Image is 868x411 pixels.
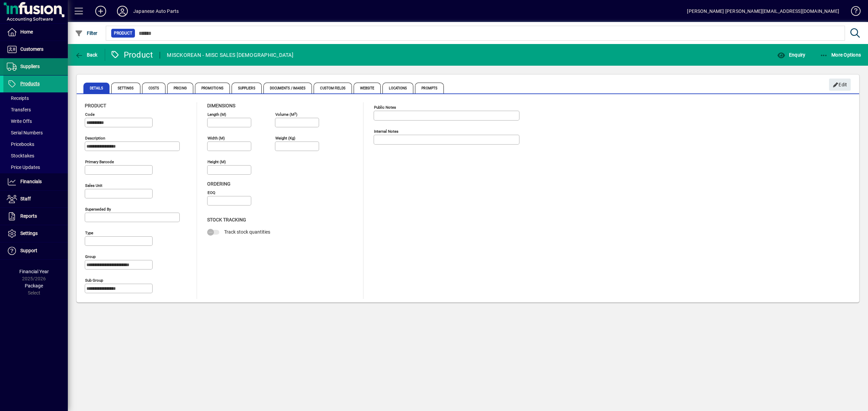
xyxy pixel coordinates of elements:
span: Product [114,30,132,37]
mat-label: Description [85,136,105,140]
span: Products [20,81,40,86]
span: Custom Fields [314,83,352,93]
mat-label: Type [85,231,93,235]
span: Locations [382,83,413,93]
span: Serial Numbers [7,130,43,135]
a: Transfers [3,104,68,115]
a: Reports [3,208,68,225]
mat-label: Sales unit [85,183,102,188]
span: Dimensions [207,103,235,108]
span: Costs [142,83,166,93]
a: Pricebooks [3,138,68,150]
span: Back [75,52,98,58]
span: Settings [111,83,140,93]
sup: 3 [294,111,296,115]
a: Serial Numbers [3,127,68,138]
span: Customers [20,46,43,52]
span: Home [20,29,33,35]
span: Filter [75,30,98,36]
button: Filter [73,27,99,39]
button: More Options [818,49,863,61]
span: Financial Year [19,269,49,274]
a: Staff [3,191,68,208]
mat-label: Width (m) [208,136,225,140]
button: Profile [112,5,133,17]
a: Settings [3,225,68,242]
span: Stock Tracking [207,217,246,222]
mat-label: Public Notes [374,105,396,110]
span: Financials [20,179,42,184]
span: Package [25,283,43,288]
span: Documents / Images [263,83,312,93]
a: Receipts [3,92,68,104]
mat-label: Sub group [85,278,103,283]
mat-label: Code [85,112,95,117]
span: Details [83,83,110,93]
app-page-header-button: Back [68,49,105,61]
a: Home [3,24,68,41]
a: Write Offs [3,115,68,127]
span: Prompts [415,83,444,93]
span: Promotions [195,83,230,93]
span: Pricebooks [7,142,34,147]
span: Product [85,103,106,108]
span: Reports [20,213,37,219]
span: Price Updates [7,165,40,170]
span: Write Offs [7,118,32,124]
a: Financials [3,173,68,190]
button: Add [90,5,112,17]
span: Suppliers [232,83,262,93]
span: Ordering [207,181,231,187]
span: Stocktakes [7,153,34,158]
span: Suppliers [20,64,40,69]
span: Settings [20,231,38,236]
mat-label: Superseded by [85,207,111,212]
mat-label: EOQ [208,190,215,195]
div: MISCKOREAN - MISC SALES [DEMOGRAPHIC_DATA] [167,50,293,61]
div: Product [110,49,153,60]
a: Knowledge Base [846,1,860,23]
a: Suppliers [3,58,68,75]
mat-label: Internal Notes [374,129,398,134]
mat-label: Group [85,254,96,259]
a: Price Updates [3,161,68,173]
span: Edit [833,79,847,90]
mat-label: Primary barcode [85,159,114,164]
span: Enquiry [777,52,805,58]
span: Website [354,83,381,93]
span: Pricing [167,83,193,93]
mat-label: Height (m) [208,159,226,164]
button: Back [73,49,99,61]
span: Transfers [7,107,31,112]
a: Customers [3,41,68,58]
span: Track stock quantities [224,229,270,235]
mat-label: Length (m) [208,112,226,117]
span: Staff [20,196,31,201]
span: Support [20,248,37,253]
div: Japanese Auto Parts [133,6,179,17]
div: [PERSON_NAME] [PERSON_NAME][EMAIL_ADDRESS][DOMAIN_NAME] [687,6,839,17]
a: Support [3,242,68,259]
mat-label: Weight (Kg) [275,136,295,140]
mat-label: Volume (m ) [275,112,297,117]
a: Stocktakes [3,150,68,161]
span: Receipts [7,95,29,101]
button: Edit [829,79,851,91]
span: More Options [820,52,861,58]
button: Enquiry [775,49,807,61]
